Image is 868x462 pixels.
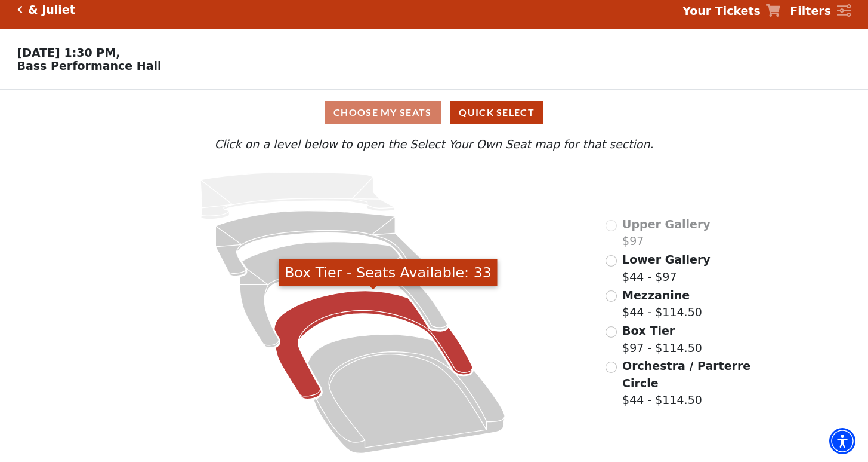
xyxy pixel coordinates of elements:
[606,326,617,338] input: Box Tier$97 - $114.50
[622,324,675,337] span: Box Tier
[622,287,702,321] label: $44 - $114.50
[200,173,395,219] path: Upper Gallery - Seats Available: 0
[622,253,711,266] span: Lower Gallery
[117,136,751,153] p: Click on a level below to open the Select Your Own Seat map for that section.
[28,3,75,17] h5: & Juliet
[790,4,831,17] strong: Filters
[279,259,498,286] div: Box Tier - Seats Available: 33
[216,211,421,276] path: Lower Gallery - Seats Available: 146
[682,4,761,17] strong: Your Tickets
[606,362,617,373] input: Orchestra / Parterre Circle$44 - $114.50
[622,218,711,231] span: Upper Gallery
[622,251,711,285] label: $44 - $97
[308,334,505,453] path: Orchestra / Parterre Circle - Seats Available: 147
[622,322,702,356] label: $97 - $114.50
[606,290,617,302] input: Mezzanine$44 - $114.50
[450,101,543,124] button: Quick Select
[682,2,780,20] a: Your Tickets
[622,289,690,302] span: Mezzanine
[622,216,711,250] label: $97
[622,357,751,409] label: $44 - $114.50
[606,255,617,267] input: Lower Gallery$44 - $97
[622,359,750,390] span: Orchestra / Parterre Circle
[829,428,855,454] div: Accessibility Menu
[790,2,851,20] a: Filters
[17,5,23,14] a: Click here to go back to filters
